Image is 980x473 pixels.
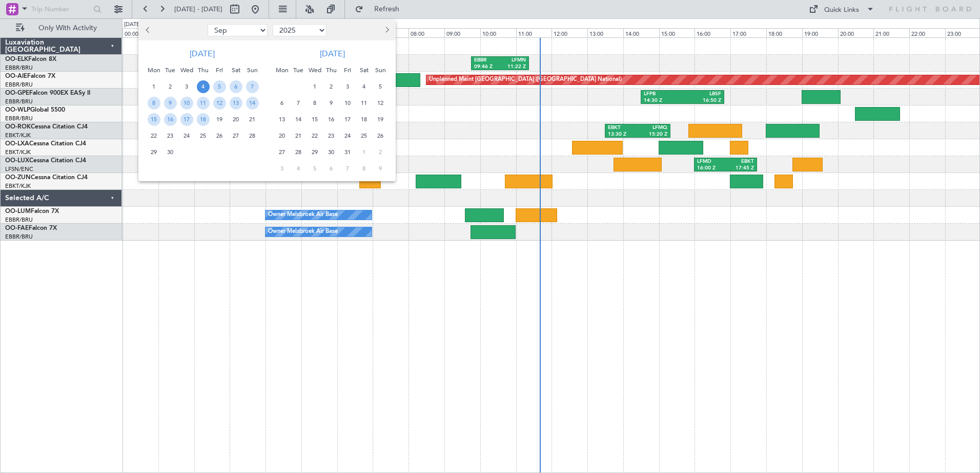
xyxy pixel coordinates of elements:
div: 21-9-2025 [244,111,260,127]
span: 11 [358,97,371,110]
div: 27-10-2025 [274,144,290,160]
div: 10-9-2025 [178,95,195,111]
div: 16-10-2025 [323,111,339,127]
span: 31 [341,146,354,159]
span: 6 [276,97,289,110]
span: 13 [276,113,289,126]
div: Sat [228,62,244,78]
span: 1 [148,80,160,93]
span: 17 [180,113,193,126]
div: 5-10-2025 [372,78,389,95]
span: 4 [358,80,371,93]
span: 15 [309,113,321,126]
div: 26-10-2025 [372,127,389,144]
span: 21 [292,130,305,142]
span: 1 [358,146,371,159]
div: 13-10-2025 [274,111,290,127]
div: 12-9-2025 [211,95,228,111]
div: Thu [323,62,339,78]
span: 14 [246,97,259,110]
span: 25 [358,130,371,142]
div: 17-9-2025 [178,111,195,127]
span: 3 [180,80,193,93]
div: 22-9-2025 [146,127,162,144]
div: 14-9-2025 [244,95,260,111]
div: 8-11-2025 [356,160,372,177]
div: 15-10-2025 [307,111,323,127]
div: 2-10-2025 [323,78,339,95]
span: 30 [325,146,338,159]
span: 7 [246,80,259,93]
span: 22 [309,130,321,142]
div: 11-9-2025 [195,95,211,111]
div: Fri [211,62,228,78]
span: 12 [374,97,387,110]
div: 29-10-2025 [307,144,323,160]
div: 19-9-2025 [211,111,228,127]
div: 1-11-2025 [356,144,372,160]
div: 6-9-2025 [228,78,244,95]
div: 9-9-2025 [162,95,178,111]
div: Mon [146,62,162,78]
span: 20 [230,113,242,126]
span: 12 [213,97,226,110]
span: 9 [164,97,177,110]
span: 7 [341,162,354,175]
div: 23-10-2025 [323,127,339,144]
span: 9 [325,97,338,110]
span: 28 [292,146,305,159]
div: 3-9-2025 [178,78,195,95]
span: 26 [374,130,387,142]
div: 13-9-2025 [228,95,244,111]
span: 10 [341,97,354,110]
span: 9 [374,162,387,175]
span: 4 [292,162,305,175]
div: 1-10-2025 [307,78,323,95]
div: Sun [372,62,389,78]
div: 9-11-2025 [372,160,389,177]
div: 30-9-2025 [162,144,178,160]
span: 5 [213,80,226,93]
div: Tue [162,62,178,78]
div: 20-10-2025 [274,127,290,144]
div: 1-9-2025 [146,78,162,95]
span: 15 [148,113,160,126]
span: 3 [341,80,354,93]
div: 27-9-2025 [228,127,244,144]
span: 16 [164,113,177,126]
div: 23-9-2025 [162,127,178,144]
div: 16-9-2025 [162,111,178,127]
div: 8-9-2025 [146,95,162,111]
span: 10 [180,97,193,110]
span: 2 [325,80,338,93]
span: 25 [197,130,210,142]
div: 2-11-2025 [372,144,389,160]
div: 11-10-2025 [356,95,372,111]
div: 10-10-2025 [339,95,356,111]
div: 28-10-2025 [290,144,307,160]
span: 7 [292,97,305,110]
div: 18-10-2025 [356,111,372,127]
div: 18-9-2025 [195,111,211,127]
div: 24-9-2025 [178,127,195,144]
span: 21 [246,113,259,126]
span: 30 [164,146,177,159]
span: 27 [276,146,289,159]
div: Sat [356,62,372,78]
select: Select year [273,24,326,36]
span: 5 [374,80,387,93]
span: 28 [246,130,259,142]
div: 25-10-2025 [356,127,372,144]
span: 22 [148,130,160,142]
span: 18 [358,113,371,126]
div: 25-9-2025 [195,127,211,144]
span: 19 [374,113,387,126]
div: Fri [339,62,356,78]
span: 23 [164,130,177,142]
span: 3 [276,162,289,175]
div: Thu [195,62,211,78]
div: Tue [290,62,307,78]
div: 14-10-2025 [290,111,307,127]
div: 3-11-2025 [274,160,290,177]
span: 2 [164,80,177,93]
